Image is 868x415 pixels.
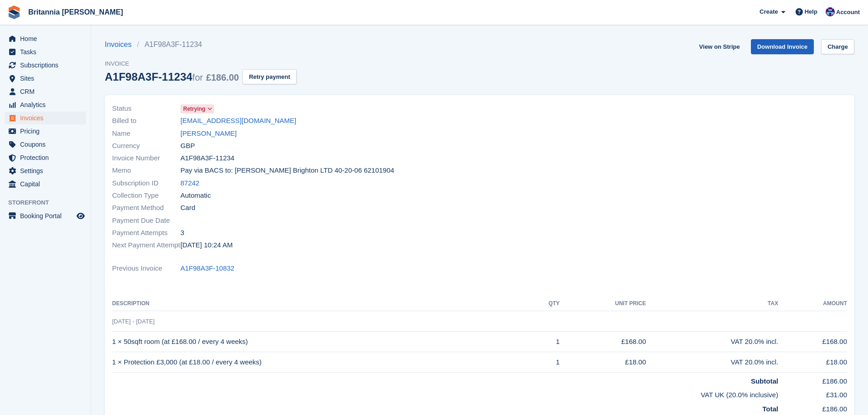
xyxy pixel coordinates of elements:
[778,400,847,415] td: £186.00
[20,59,75,72] span: Subscriptions
[778,332,847,352] td: £168.00
[5,112,86,124] a: menu
[20,112,75,124] span: Invoices
[751,39,814,54] a: Download Invoice
[105,59,297,68] span: Invoice
[180,116,296,126] a: [EMAIL_ADDRESS][DOMAIN_NAME]
[5,138,86,151] a: menu
[112,165,180,176] span: Memo
[192,72,203,82] span: for
[8,198,91,207] span: Storefront
[778,386,847,400] td: £31.00
[805,7,817,16] span: Help
[180,190,211,201] span: Automatic
[529,297,560,311] th: QTY
[20,85,75,98] span: CRM
[5,59,86,72] a: menu
[112,203,180,213] span: Payment Method
[20,210,75,222] span: Booking Portal
[112,190,180,201] span: Collection Type
[112,263,180,274] span: Previous Invoice
[5,164,86,177] a: menu
[180,153,234,164] span: A1F98A3F-11234
[5,85,86,98] a: menu
[112,178,180,189] span: Subscription ID
[180,240,233,251] time: 2025-08-24 09:24:51 UTC
[112,352,529,373] td: 1 × Protection £3,000 (at £18.00 / every 4 weeks)
[112,318,154,325] span: [DATE] - [DATE]
[778,352,847,373] td: £18.00
[180,203,195,213] span: Card
[112,215,180,226] span: Payment Due Date
[20,72,75,85] span: Sites
[112,153,180,164] span: Invoice Number
[751,377,778,385] strong: Subtotal
[180,178,200,189] a: 87242
[7,5,21,19] img: stora-icon-8386f47178a22dfd0bd8f6a31ec36ba5ce8667c1dd55bd0f319d3a0aa187defe.svg
[5,72,86,85] a: menu
[112,103,180,114] span: Status
[695,39,743,54] a: View on Stripe
[20,164,75,177] span: Settings
[5,178,86,190] a: menu
[836,8,860,17] span: Account
[20,151,75,164] span: Protection
[529,332,560,352] td: 1
[646,297,778,311] th: Tax
[112,386,778,400] td: VAT UK (20.0% inclusive)
[180,263,234,274] a: A1F98A3F-10832
[105,39,137,50] a: Invoices
[646,337,778,347] div: VAT 20.0% incl.
[778,372,847,386] td: £186.00
[20,98,75,111] span: Analytics
[20,178,75,190] span: Capital
[762,405,778,413] strong: Total
[180,103,214,114] a: Retrying
[760,7,778,16] span: Create
[20,138,75,151] span: Coupons
[105,39,297,50] nav: breadcrumbs
[112,116,180,126] span: Billed to
[112,297,529,311] th: Description
[560,297,646,311] th: Unit Price
[180,128,236,139] a: [PERSON_NAME]
[25,5,127,20] a: Britannia [PERSON_NAME]
[5,98,86,111] a: menu
[529,352,560,373] td: 1
[112,332,529,352] td: 1 × 50sqft room (at £168.00 / every 4 weeks)
[778,297,847,311] th: Amount
[112,128,180,139] span: Name
[5,151,86,164] a: menu
[5,32,86,45] a: menu
[183,105,205,113] span: Retrying
[821,39,854,54] a: Charge
[20,32,75,45] span: Home
[5,125,86,138] a: menu
[180,165,394,176] span: Pay via BACS to: [PERSON_NAME] Brighton LTD 40-20-06 62101904
[5,46,86,58] a: menu
[560,332,646,352] td: £168.00
[112,228,180,238] span: Payment Attempts
[20,46,75,58] span: Tasks
[242,69,296,84] button: Retry payment
[112,240,180,251] span: Next Payment Attempt
[5,210,86,222] a: menu
[826,7,835,16] img: Becca Clark
[560,352,646,373] td: £18.00
[646,357,778,368] div: VAT 20.0% incl.
[180,141,195,151] span: GBP
[206,72,239,82] span: £186.00
[180,228,184,238] span: 3
[20,125,75,138] span: Pricing
[112,141,180,151] span: Currency
[105,71,239,83] div: A1F98A3F-11234
[75,210,86,221] a: Preview store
